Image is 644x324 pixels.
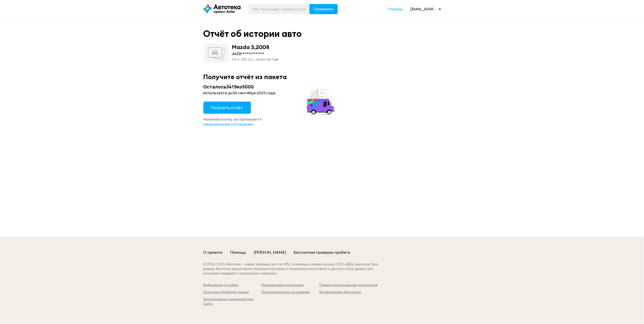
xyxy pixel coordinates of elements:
[389,7,403,11] span: Помощь
[254,250,286,255] a: [PERSON_NAME]
[230,250,246,255] a: Помощь
[203,90,336,96] div: Используйте до 30 сентября 2025 года .
[203,290,261,295] a: Политика обработки данных
[211,105,243,110] span: Получить отчёт
[320,283,378,288] a: Правила использования промокодов
[232,44,270,50] div: Mazda 3 , 2008
[203,122,253,127] span: лицензионное соглашение
[261,290,320,295] a: Пользовательское соглашение
[203,297,261,306] a: Эксплуатация и характеристики Сайта
[203,73,441,81] div: Получите отчёт из пакета
[232,57,279,62] div: 1.6 л, 105 л.c., золотистый
[203,122,253,127] a: лицензионное соглашение
[261,283,320,288] a: Лицензионное соглашение
[320,290,378,295] a: Исследование «Автостата»
[314,7,334,11] span: Проверить
[203,102,251,114] button: Получить отчёт
[389,7,403,12] a: Помощь
[203,250,223,255] a: О проекте
[203,283,261,288] a: Информация о cookies
[309,4,338,14] button: Проверить
[248,4,310,14] input: VIN, госномер, номер кузова
[203,262,389,276] div: © 2016– 2025 . Автотека — сервис проверки авто по VIN, госномеру и номеру кузова. ООО «АБД» реали...
[203,28,302,39] div: Отчёт об истории авто
[294,250,350,255] a: Бесплатная проверка пробега
[411,7,441,11] div: [EMAIL_ADDRESS][DOMAIN_NAME]
[203,117,262,127] span: Нажимая кнопку, вы принимаете .
[203,84,336,90] div: Осталось 3419 из 5000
